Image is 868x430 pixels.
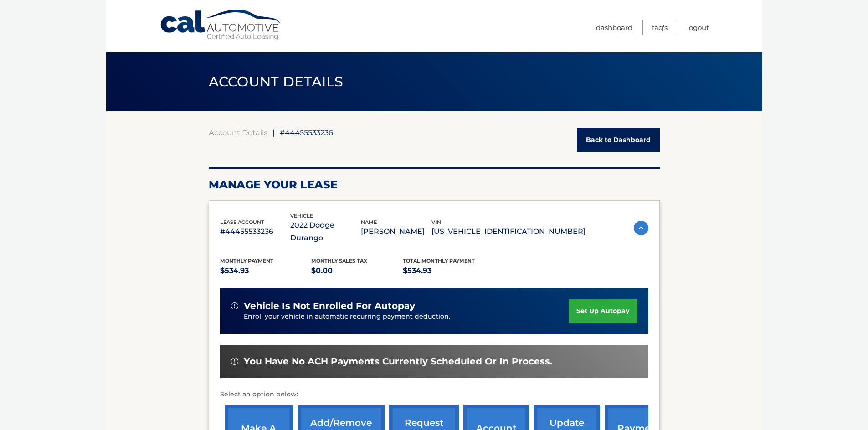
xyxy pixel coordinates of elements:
p: [US_VEHICLE_IDENTIFICATION_NUMBER] [431,225,586,238]
p: Select an option below: [220,389,648,400]
span: Monthly sales Tax [311,258,367,264]
p: $534.93 [403,264,494,277]
span: lease account [220,219,264,225]
img: alert-white.svg [231,302,238,309]
a: Back to Dashboard [577,128,660,152]
a: FAQ's [652,20,668,35]
a: Logout [687,20,709,35]
p: [PERSON_NAME] [361,225,431,238]
h2: Manage Your Lease [209,178,660,192]
span: Monthly Payment [220,258,273,264]
p: #44455533236 [220,225,291,238]
span: vehicle [290,212,313,219]
span: | [272,128,275,137]
p: $534.93 [220,264,312,277]
img: alert-white.svg [231,358,238,365]
p: 2022 Dodge Durango [290,219,361,244]
a: set up autopay [569,299,637,323]
a: Cal Automotive [159,9,282,41]
a: Account Details [209,128,267,137]
span: Total Monthly Payment [403,258,475,264]
p: Enroll your vehicle in automatic recurring payment deduction. [244,312,569,322]
span: ACCOUNT DETAILS [209,73,344,90]
span: vin [431,219,441,225]
span: You have no ACH payments currently scheduled or in process. [244,356,552,367]
span: #44455533236 [280,128,333,137]
p: $0.00 [311,264,403,277]
span: name [361,219,377,225]
a: Dashboard [596,20,632,35]
img: accordion-active.svg [634,221,648,235]
span: vehicle is not enrolled for autopay [244,300,415,312]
